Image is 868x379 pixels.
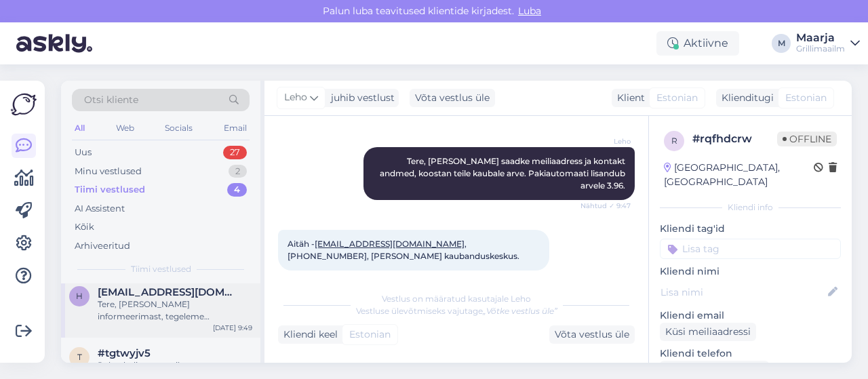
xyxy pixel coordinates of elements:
p: Kliendi email [660,308,841,323]
div: 27 [223,146,247,159]
div: Võta vestlus üle [410,89,495,107]
span: Offline [777,132,837,146]
span: Nähtud ✓ 9:47 [580,201,631,211]
a: MaarjaGrillimaailm [796,33,860,54]
div: Web [113,119,137,137]
div: Uus [75,146,92,159]
div: Klienditugi [716,91,774,105]
div: Minu vestlused [75,165,142,178]
div: Tere, [PERSON_NAME] informeerimast, tegeleme probleemiga. Võimalus et [PERSON_NAME] tooted mida s... [98,298,252,323]
span: Estonian [785,91,827,105]
div: Võta vestlus üle [549,325,635,344]
div: juhib vestlust [325,91,395,105]
span: t [77,352,82,362]
input: Lisa nimi [660,285,825,300]
span: Otsi kliente [84,93,138,107]
div: M [772,34,791,53]
span: Leho [284,90,307,105]
div: Aktiivne [656,31,739,56]
div: # rqfhdcrw [692,131,777,147]
div: Tiimi vestlused [75,183,145,197]
span: 9:56 [282,271,333,281]
div: [DATE] 9:49 [213,323,252,333]
span: Estonian [656,91,698,105]
div: Email [221,119,250,137]
p: Kliendi telefon [660,346,841,361]
span: #tgtwyjv5 [98,347,151,359]
span: Aitäh - , [PHONE_NUMBER], [PERSON_NAME] kaubanduskeskus. [288,239,519,261]
span: Tere, [PERSON_NAME] saadke meiliaadress ja kontakt andmed, koostan teile kaubale arve. Pakiautoma... [380,156,627,191]
input: Lisa tag [660,239,841,259]
span: Luba [514,5,545,17]
div: Arhiveeritud [75,239,130,253]
div: Socials [162,119,195,137]
span: Leho [580,136,631,146]
img: Askly Logo [11,92,37,117]
span: heleriins@gmail.com [98,286,239,298]
div: Kliendi info [660,201,841,214]
div: Klient [612,91,645,105]
div: Maarja [796,33,845,43]
span: Estonian [349,327,391,342]
div: 2 [229,165,247,178]
i: „Võtke vestlus üle” [483,306,557,316]
div: Kliendi keel [278,327,338,342]
div: 4 [227,183,247,197]
div: AI Assistent [75,202,125,216]
div: Grillimaailm [796,43,845,54]
p: Kliendi nimi [660,264,841,279]
span: r [671,136,677,146]
div: [GEOGRAPHIC_DATA], [GEOGRAPHIC_DATA] [664,161,814,189]
div: Kõik [75,220,94,234]
div: Küsi meiliaadressi [660,323,756,341]
span: h [76,291,83,301]
a: [EMAIL_ADDRESS][DOMAIN_NAME] [315,239,465,249]
div: All [72,119,87,137]
span: Tiimi vestlused [131,263,191,275]
span: Vestlus on määratud kasutajale Leho [382,294,531,304]
p: Kliendi tag'id [660,222,841,236]
span: Vestluse ülevõtmiseks vajutage [356,306,557,316]
div: Küsi telefoninumbrit [660,361,769,379]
